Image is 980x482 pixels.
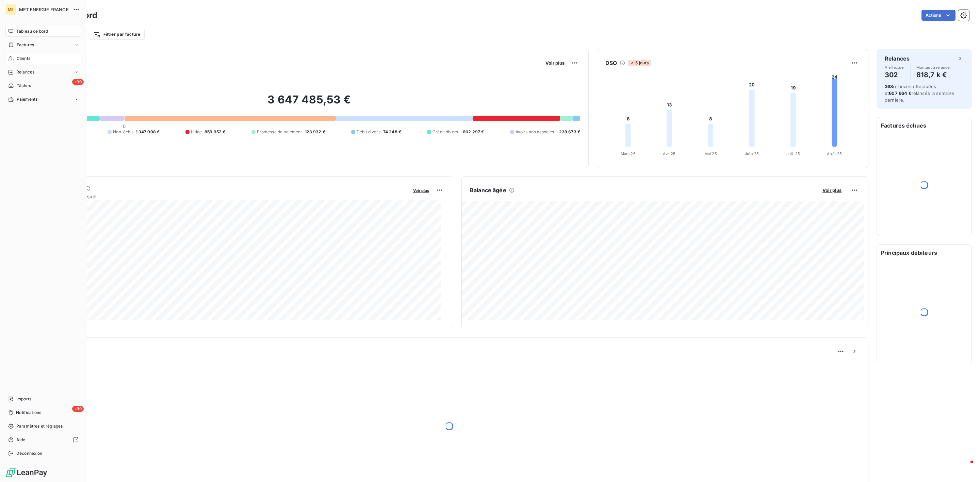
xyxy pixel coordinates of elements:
span: Clients [17,55,30,62]
span: +99 [72,406,84,412]
span: +99 [72,79,84,85]
a: Relances [5,67,81,78]
iframe: Intercom live chat [957,459,973,475]
tspan: Juin 25 [745,151,759,156]
span: Notifications [16,410,41,416]
span: Relances [16,69,34,75]
a: Paiements [5,94,81,105]
span: Tableau de bord [16,28,48,34]
span: Crédit divers [432,129,458,135]
span: 5 jours [628,60,651,66]
span: Litige [191,129,202,135]
a: Tableau de bord [5,26,81,37]
a: +99Tâches [5,80,81,91]
tspan: Mai 25 [704,151,717,156]
h6: Factures échues [877,117,971,134]
span: 74 248 € [383,129,401,135]
span: -239 673 € [557,129,580,135]
span: Non-échu [113,129,133,135]
button: Filtrer par facture [89,29,145,40]
h6: DSO [605,59,617,67]
span: 607 664 € [889,90,911,96]
span: 859 952 € [205,129,225,135]
span: Promesse de paiement [257,129,302,135]
img: Logo LeanPay [5,467,48,478]
a: Aide [5,434,81,445]
span: relances effectuées et relancés la semaine dernière. [885,84,954,103]
h2: 3 647 485,53 € [38,93,580,113]
span: MET ENERGIE FRANCE [19,7,69,12]
h4: 302 [885,69,905,80]
div: ME [5,4,16,15]
span: À effectuer [885,65,905,69]
tspan: Août 25 [827,151,842,156]
a: Imports [5,394,81,404]
span: Tâches [17,83,31,89]
span: 368 [885,84,893,89]
span: Factures [17,42,34,48]
span: Aide [16,437,26,443]
span: Voir plus [413,188,429,193]
h4: 818,7 k € [916,69,951,80]
a: Factures [5,39,81,50]
span: Voir plus [822,187,842,193]
span: Paramètres et réglages [16,423,63,429]
button: Voir plus [411,187,431,193]
span: 0 [123,123,126,129]
tspan: Juil. 25 [786,151,800,156]
tspan: Avr. 25 [663,151,675,156]
span: Chiffre d'affaires mensuel [38,193,408,200]
button: Voir plus [820,187,844,193]
span: Paiements [17,96,37,102]
span: Déconnexion [16,450,43,456]
span: Débit divers [357,129,380,135]
span: 1 347 998 € [136,129,160,135]
span: Avoirs non associés [516,129,554,135]
h6: Balance âgée [470,186,506,194]
button: Voir plus [543,60,567,66]
h6: Relances [885,54,910,63]
span: 123 932 € [305,129,325,135]
span: Imports [16,396,31,402]
a: Clients [5,53,81,64]
h6: Principaux débiteurs [877,245,971,261]
a: Paramètres et réglages [5,421,81,432]
span: -602 297 € [461,129,484,135]
span: Montant à relancer [916,65,951,69]
span: Voir plus [545,60,565,66]
button: Actions [921,10,955,21]
tspan: Mars 25 [621,151,636,156]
